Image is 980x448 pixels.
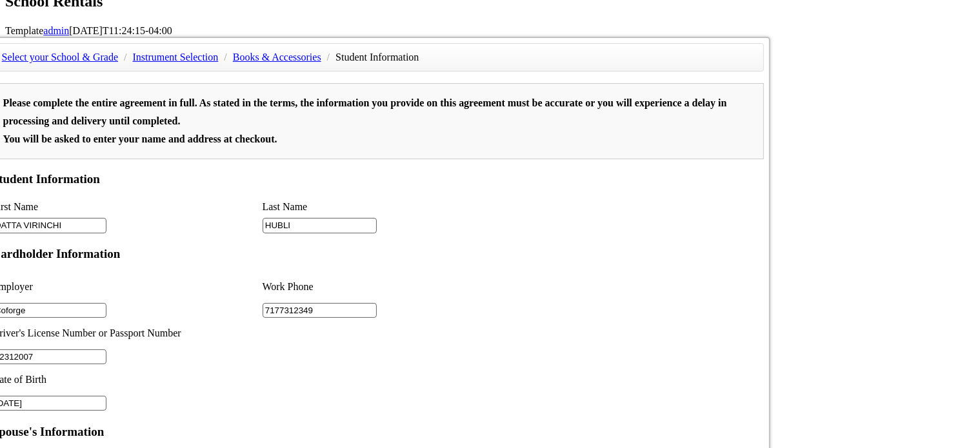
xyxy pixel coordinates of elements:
[43,25,69,36] a: admin
[121,52,130,63] span: /
[69,25,172,36] span: [DATE]T11:24:15-04:00
[367,3,460,17] select: Zoom
[233,52,321,63] a: Books & Accessories
[2,52,118,63] a: Select your School & Grade
[263,198,533,216] li: Last Name
[5,25,43,36] span: Template
[263,273,533,301] li: Work Phone
[335,48,419,66] li: Student Information
[324,52,333,63] span: /
[221,52,230,63] span: /
[142,3,161,17] span: of 2
[107,3,142,17] input: Page
[132,52,218,63] a: Instrument Selection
